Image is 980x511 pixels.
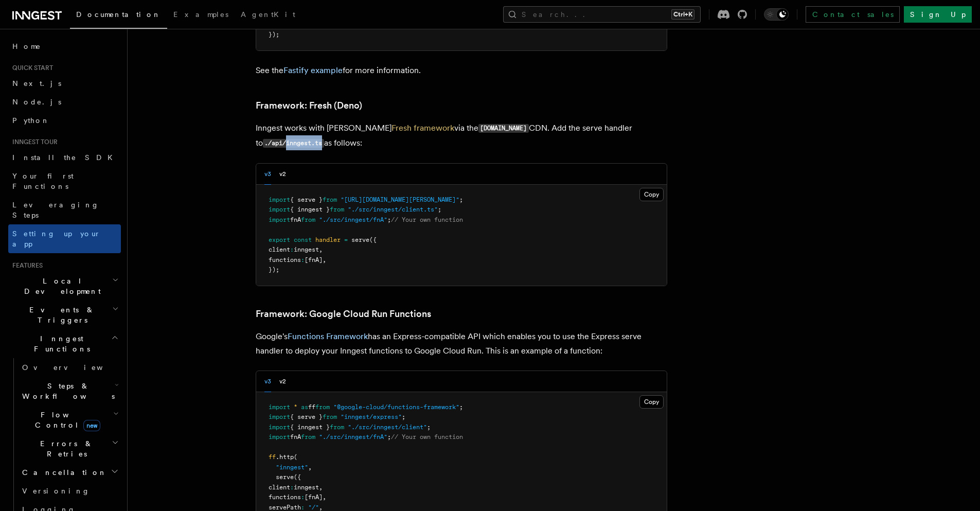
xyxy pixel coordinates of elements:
[12,201,99,219] span: Leveraging Steps
[8,93,121,111] a: Node.js
[290,433,301,440] span: fnA
[8,64,53,72] span: Quick start
[12,98,61,106] span: Node.js
[639,188,664,201] button: Copy
[904,6,972,23] a: Sign Up
[301,216,315,223] span: from
[341,413,402,420] span: "inngest/express"
[269,433,290,440] span: import
[269,413,290,420] span: import
[18,358,121,377] a: Overview
[276,464,308,471] span: "inngest"
[301,433,315,440] span: from
[290,484,294,491] span: :
[269,266,279,273] span: });
[263,139,324,148] code: ./api/inngest.ts
[12,116,50,125] span: Python
[402,413,405,420] span: ;
[8,261,43,270] span: Features
[344,236,348,243] span: =
[478,124,529,133] code: [DOMAIN_NAME]
[319,433,387,440] span: "./src/inngest/fnA"
[276,453,294,461] span: .http
[269,504,301,511] span: servePath
[18,438,112,459] span: Errors & Retries
[8,37,121,56] a: Home
[351,236,369,243] span: serve
[8,301,121,329] button: Events & Triggers
[269,196,290,203] span: import
[294,484,319,491] span: inngest
[294,453,297,461] span: (
[503,6,701,23] button: Search...Ctrl+K
[290,206,330,213] span: { inngest }
[269,216,290,223] span: import
[269,206,290,213] span: import
[391,216,463,223] span: // Your own function
[256,63,667,78] p: See the for more information.
[348,206,438,213] span: "./src/inngest/client.ts"
[18,406,121,434] button: Flow Controlnew
[18,434,121,463] button: Errors & Retries
[323,196,337,203] span: from
[427,424,431,431] span: ;
[288,331,368,341] a: Functions Framework
[387,433,391,440] span: ;
[22,487,90,495] span: Versioning
[264,371,271,392] button: v3
[256,121,667,151] p: Inngest works with [PERSON_NAME] via the CDN. Add the serve handler to as follows:
[279,371,286,392] button: v2
[8,148,121,167] a: Install the SDK
[319,246,323,253] span: ,
[8,276,112,296] span: Local Development
[323,494,326,501] span: ,
[294,246,319,253] span: inngest
[264,164,271,185] button: v3
[18,467,107,478] span: Cancellation
[12,172,74,190] span: Your first Functions
[256,98,362,113] a: Framework: Fresh (Deno)
[269,31,279,38] span: });
[279,164,286,185] button: v2
[330,424,344,431] span: from
[18,482,121,500] a: Versioning
[12,230,101,248] span: Setting up your app
[391,433,463,440] span: // Your own function
[70,3,167,29] a: Documentation
[315,403,330,411] span: from
[290,413,323,420] span: { serve }
[315,236,341,243] span: handler
[639,395,664,409] button: Copy
[269,403,290,411] span: import
[294,473,301,481] span: ({
[269,484,290,491] span: client
[18,377,121,406] button: Steps & Workflows
[294,236,312,243] span: const
[330,206,344,213] span: from
[18,410,113,430] span: Flow Control
[235,3,301,28] a: AgentKit
[173,10,228,19] span: Examples
[276,473,294,481] span: serve
[308,464,312,471] span: ,
[269,256,301,263] span: functions
[8,74,121,93] a: Next.js
[301,504,305,511] span: :
[323,413,337,420] span: from
[459,196,463,203] span: ;
[369,236,377,243] span: ({
[764,8,789,21] button: Toggle dark mode
[438,206,441,213] span: ;
[12,79,61,87] span: Next.js
[269,453,276,461] span: ff
[8,329,121,358] button: Inngest Functions
[319,504,323,511] span: ,
[8,111,121,130] a: Python
[12,41,41,51] span: Home
[283,65,343,75] a: Fastify example
[167,3,235,28] a: Examples
[18,381,115,401] span: Steps & Workflows
[8,167,121,196] a: Your first Functions
[83,420,100,431] span: new
[269,494,301,501] span: functions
